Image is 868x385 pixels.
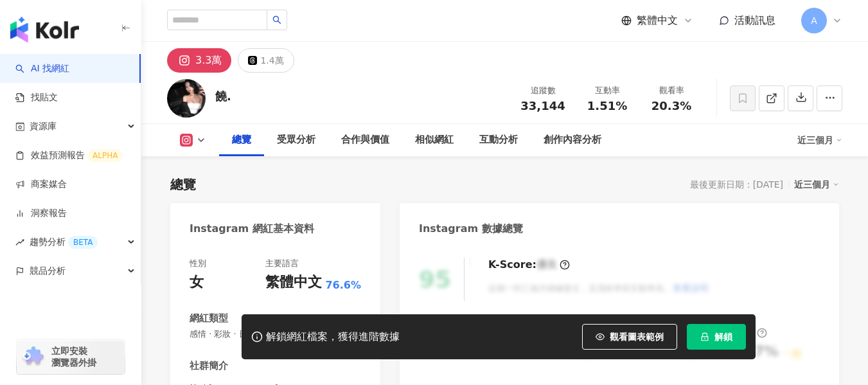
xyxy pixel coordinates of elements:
div: 合作與價值 [341,132,389,148]
a: searchAI 找網紅 [15,62,69,75]
a: 效益預測報告ALPHA [15,149,123,162]
div: 相似網紅 [415,132,454,148]
span: 立即安裝 瀏覽器外掛 [51,345,96,368]
span: search [272,15,281,24]
span: 繁體中文 [637,13,678,28]
span: rise [15,238,24,247]
span: 趨勢分析 [30,228,98,256]
div: 網紅類型 [190,312,228,325]
span: 1.51% [587,100,627,112]
div: 最後更新日期：[DATE] [690,179,783,190]
button: 3.3萬 [167,48,231,73]
div: K-Score : [488,258,570,272]
a: chrome extension立即安裝 瀏覽器外掛 [17,339,125,374]
div: 互動率 [583,84,632,97]
div: 饒. [215,88,231,104]
div: 近三個月 [794,176,839,193]
div: 3.3萬 [195,51,222,69]
span: 競品分析 [30,256,66,285]
img: KOL Avatar [167,79,206,118]
img: chrome extension [21,346,46,367]
div: 創作內容分析 [544,132,601,148]
a: 洞察報告 [15,207,67,220]
span: A [811,13,817,28]
div: 總覽 [232,132,251,148]
span: 33,144 [520,99,565,112]
button: 解鎖 [687,324,746,350]
div: 總覽 [170,175,196,193]
div: BETA [68,236,98,249]
div: 追蹤數 [518,84,567,97]
div: 繁體中文 [265,273,322,292]
button: 觀看圖表範例 [582,324,677,350]
a: 找貼文 [15,91,58,104]
div: 性別 [190,258,206,269]
div: 互動分析 [479,132,518,148]
div: 觀看率 [647,84,696,97]
a: 商案媒合 [15,178,67,191]
span: 20.3% [651,100,691,112]
div: 受眾分析 [277,132,315,148]
span: 資源庫 [30,112,57,141]
div: Instagram 網紅基本資料 [190,222,314,236]
div: 主要語言 [265,258,299,269]
div: 社群簡介 [190,359,228,373]
span: 活動訊息 [734,14,775,26]
div: 1.4萬 [260,51,283,69]
div: Instagram 數據總覽 [419,222,523,236]
div: 近三個月 [797,130,842,150]
div: 女 [190,273,204,292]
button: 1.4萬 [238,48,294,73]
img: logo [10,17,79,42]
div: 解鎖網紅檔案，獲得進階數據 [266,330,400,344]
span: 觀看圖表範例 [610,332,664,342]
span: 76.6% [325,278,361,292]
